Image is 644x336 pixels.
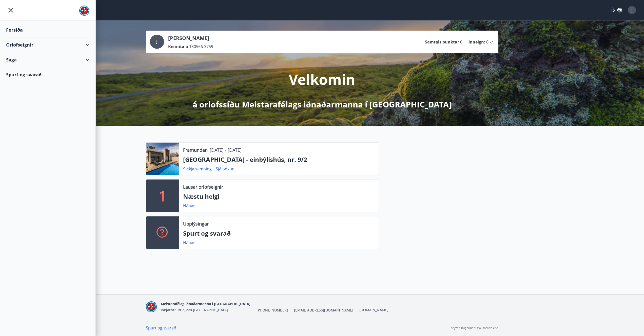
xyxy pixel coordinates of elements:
span: 0 kr. [486,39,494,45]
div: Saga [6,52,89,67]
img: xAqkTstvGIK3RH6WUHaSNl0FXhFMcw6GozjSeQUd.png [146,301,157,312]
p: Keyrt á hugbúnaði frá Dorado ehf. [451,326,498,330]
a: Nánar [183,203,195,209]
p: Samtals punktar [425,39,459,45]
p: Inneign : [469,39,485,45]
div: Forsíða [6,23,89,37]
p: [PERSON_NAME] [168,35,213,42]
p: Framundan [183,147,208,153]
div: Spurt og svarað [6,67,89,82]
span: [PHONE_NUMBER] [257,308,288,313]
p: á orlofssíðu Meistarafélags iðnaðarmanna í [GEOGRAPHIC_DATA] [192,99,452,110]
p: Lausar orlofseignir [183,184,223,190]
p: Velkomin [289,70,355,89]
a: Spurt og svarað [146,325,176,331]
span: J [156,39,158,44]
button: ÍS [609,6,625,15]
p: 1 [159,186,167,205]
button: menu [6,6,15,15]
p: [GEOGRAPHIC_DATA] - einbýlishús, nr. 9/2 [183,155,375,164]
span: 130566-3759 [189,44,213,49]
p: [DATE] - [DATE] [210,147,242,153]
div: Orlofseignir [6,37,89,52]
span: [EMAIL_ADDRESS][DOMAIN_NAME] [294,308,353,313]
a: Nánar [183,240,195,245]
span: Meistarafélag iðnaðarmanna í [GEOGRAPHIC_DATA] [161,301,250,306]
p: Upplýsingar [183,220,209,227]
a: Sækja samning [183,166,212,172]
img: union_logo [79,6,89,16]
span: J [631,7,633,13]
span: 0 [460,39,462,45]
p: Spurt og svarað [183,229,375,238]
p: Kennitala [168,44,188,49]
button: J [626,4,638,16]
p: Næstu helgi [183,192,375,201]
span: Bæjarhraun 2, 220 [GEOGRAPHIC_DATA] [161,307,228,312]
a: [DOMAIN_NAME] [359,307,388,312]
a: Sjá bókun [216,166,235,172]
